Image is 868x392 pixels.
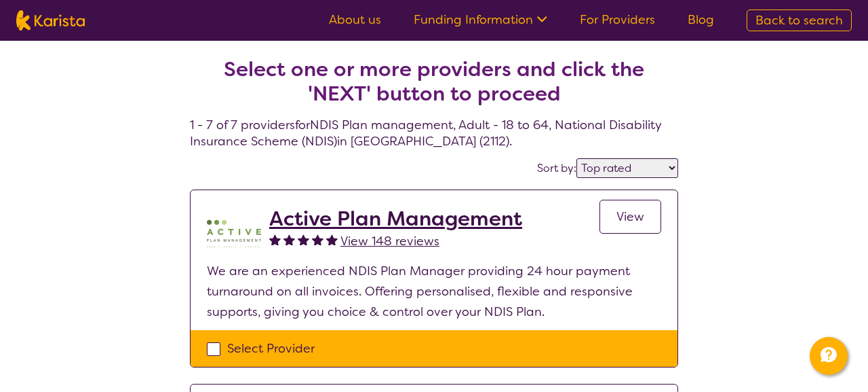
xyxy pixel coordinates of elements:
a: For Providers [580,12,655,28]
span: View [616,209,644,225]
img: fullstar [269,234,281,245]
h4: 1 - 7 of 7 providers for NDIS Plan management , Adult - 18 to 64 , National Disability Insurance ... [190,24,678,149]
img: fullstar [326,234,338,245]
a: About us [329,12,381,28]
img: Karista logo [16,10,85,31]
button: Channel Menu [810,337,848,375]
a: View [599,200,661,234]
span: View 148 reviews [340,233,439,249]
a: Back to search [747,10,852,31]
img: pypzb5qm7jexfhutod0x.png [207,207,261,261]
img: fullstar [312,234,323,245]
a: View 148 reviews [340,231,439,251]
img: fullstar [283,234,295,245]
label: Sort by: [537,161,576,175]
a: Funding Information [414,12,547,28]
a: Blog [688,12,714,28]
span: Back to search [755,12,843,29]
img: fullstar [298,234,309,245]
p: We are an experienced NDIS Plan Manager providing 24 hour payment turnaround on all invoices. Off... [207,261,661,322]
h2: Select one or more providers and click the 'NEXT' button to proceed [206,57,662,106]
a: Active Plan Management [269,207,522,231]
